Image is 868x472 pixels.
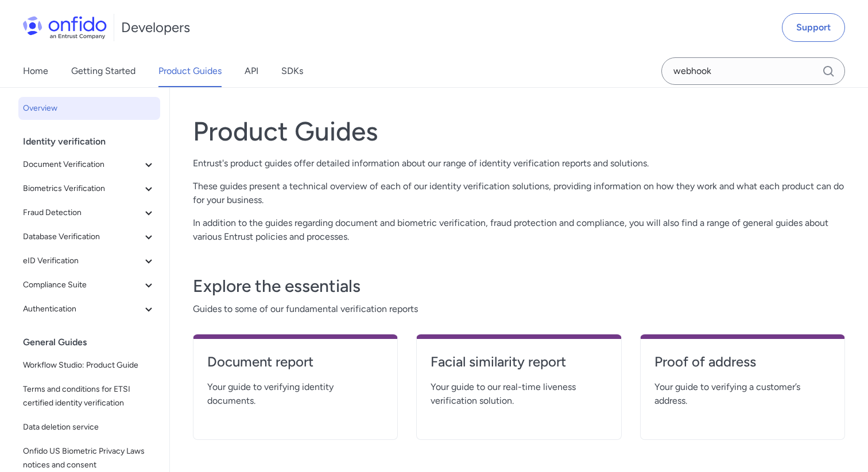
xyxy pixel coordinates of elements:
[281,55,303,87] a: SDKs
[23,182,142,196] span: Biometrics Verification
[431,353,607,371] h4: Facial similarity report
[18,153,160,176] button: Document Verification
[18,378,160,415] a: Terms and conditions for ETSI certified identity verification
[193,180,845,207] p: These guides present a technical overview of each of our identity verification solutions, providi...
[23,102,156,115] span: Overview
[23,254,142,268] span: eID Verification
[23,230,142,244] span: Database Verification
[18,354,160,377] a: Workflow Studio: Product Guide
[23,130,165,153] div: Identity verification
[661,57,845,85] input: Onfido search input field
[193,275,845,298] h3: Explore the essentials
[654,353,831,380] a: Proof of address
[71,55,135,87] a: Getting Started
[23,420,156,434] span: Data deletion service
[18,177,160,200] button: Biometrics Verification
[158,55,222,87] a: Product Guides
[121,18,190,37] h1: Developers
[654,353,831,371] h4: Proof of address
[654,380,831,408] span: Your guide to verifying a customer’s address.
[18,416,160,439] a: Data deletion service
[193,216,845,244] p: In addition to the guides regarding document and biometric verification, fraud protection and com...
[207,353,383,380] a: Document report
[207,353,383,371] h4: Document report
[23,302,142,316] span: Authentication
[23,444,156,472] span: Onfido US Biometric Privacy Laws notices and consent
[431,353,607,380] a: Facial similarity report
[23,55,48,87] a: Home
[18,274,160,297] button: Compliance Suite
[18,225,160,248] button: Database Verification
[18,298,160,321] button: Authentication
[18,201,160,224] button: Fraud Detection
[23,206,142,220] span: Fraud Detection
[431,380,607,408] span: Your guide to our real-time liveness verification solution.
[23,158,142,171] span: Document Verification
[23,331,165,354] div: General Guides
[18,249,160,272] button: eID Verification
[193,115,845,147] h1: Product Guides
[193,302,845,316] span: Guides to some of our fundamental verification reports
[207,380,383,408] span: Your guide to verifying identity documents.
[193,157,845,170] p: Entrust's product guides offer detailed information about our range of identity verification repo...
[23,278,142,292] span: Compliance Suite
[782,13,845,42] a: Support
[18,97,160,120] a: Overview
[23,383,156,410] span: Terms and conditions for ETSI certified identity verification
[23,358,156,372] span: Workflow Studio: Product Guide
[23,16,107,39] img: Onfido Logo
[245,55,258,87] a: API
